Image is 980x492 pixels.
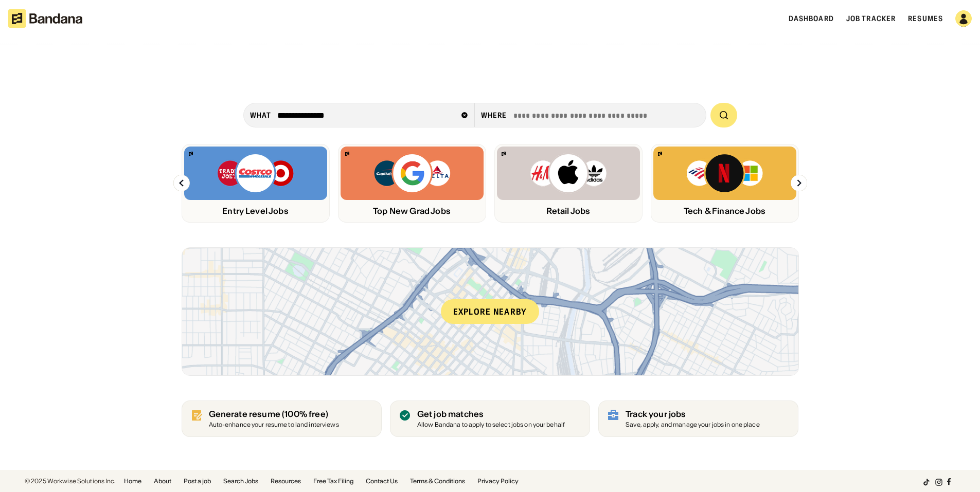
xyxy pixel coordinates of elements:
[184,206,327,216] div: Entry Level Jobs
[529,153,608,194] img: H&M, Apply, Adidas logos
[182,248,798,375] a: Explore nearby
[908,14,943,23] a: Resumes
[653,206,796,216] div: Tech & Finance Jobs
[390,400,590,437] a: Get job matches Allow Bandana to apply to select jobs on your behalf
[338,144,486,223] a: Bandana logoCapital One, Google, Delta logosTop New Grad Jobs
[373,153,451,194] img: Capital One, Google, Delta logos
[184,478,211,484] a: Post a job
[345,152,349,156] img: Bandana logo
[250,111,271,120] div: what
[626,409,760,419] div: Track your jobs
[417,422,565,428] div: Allow Bandana to apply to select jobs on your behalf
[313,478,353,484] a: Free Tax Filing
[686,153,763,194] img: Bank of America, Netflix, Microsoft logos
[182,400,382,437] a: Generate resume (100% free)Auto-enhance your resume to land interviews
[366,478,398,484] a: Contact Us
[124,478,141,484] a: Home
[223,478,258,484] a: Search Jobs
[182,144,330,223] a: Bandana logoTrader Joe’s, Costco, Target logosEntry Level Jobs
[282,409,328,419] span: (100% free)
[626,422,760,428] div: Save, apply, and manage your jobs in one place
[789,14,834,23] a: Dashboard
[658,152,662,156] img: Bandana logo
[8,9,82,28] img: Bandana logotype
[441,299,540,324] div: Explore nearby
[217,153,295,194] img: Trader Joe’s, Costco, Target logos
[791,175,807,191] img: Right Arrow
[502,152,506,156] img: Bandana logo
[651,144,799,223] a: Bandana logoBank of America, Netflix, Microsoft logosTech & Finance Jobs
[494,144,643,223] a: Bandana logoH&M, Apply, Adidas logosRetail Jobs
[173,175,190,191] img: Left Arrow
[477,478,519,484] a: Privacy Policy
[341,206,484,216] div: Top New Grad Jobs
[271,478,301,484] a: Resources
[417,409,565,419] div: Get job matches
[154,478,171,484] a: About
[410,478,465,484] a: Terms & Conditions
[497,206,640,216] div: Retail Jobs
[209,422,339,428] div: Auto-enhance your resume to land interviews
[598,400,798,437] a: Track your jobs Save, apply, and manage your jobs in one place
[481,111,507,120] div: Where
[25,478,116,484] div: © 2025 Workwise Solutions Inc.
[209,409,339,419] div: Generate resume
[846,14,896,23] a: Job Tracker
[189,152,193,156] img: Bandana logo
